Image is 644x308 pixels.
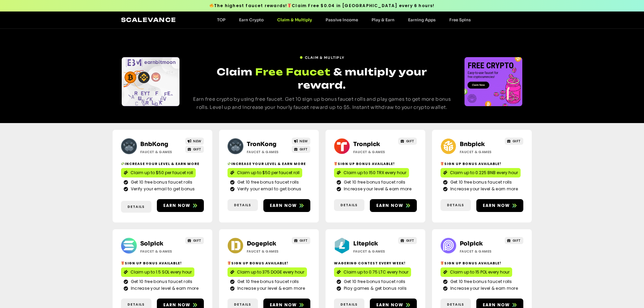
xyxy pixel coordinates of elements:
[440,168,521,177] a: Claim up to 0.225 BNB every hour
[450,269,509,275] span: Claim up to 15 POL every hour
[157,199,204,212] a: Earn now
[270,203,297,209] span: Earn now
[334,199,364,211] a: Details
[353,240,378,247] a: Litepick
[443,17,478,22] a: Free Spins
[300,52,345,60] a: Claim & Multiply
[129,179,193,185] span: Get 10 free bonus faucet rolls
[406,238,414,243] span: GIFT
[130,269,192,275] span: Claim up to 1.5 SOL every hour
[460,249,502,254] h2: Faucet & Games
[398,138,417,145] a: GIFT
[460,149,502,155] h2: Faucet & Games
[401,17,443,22] a: Earning Apps
[365,17,401,22] a: Play & Earn
[234,203,251,208] span: Details
[193,139,201,144] span: NEW
[193,147,201,152] span: GIFT
[342,186,411,192] span: Increase your level & earn more
[334,161,417,166] h2: Sign Up Bonus Available!
[334,162,337,165] img: 🎁
[353,249,396,254] h2: Faucet & Games
[185,237,204,244] a: GIFT
[300,139,308,144] span: NEW
[121,161,204,166] h2: Increase your level & earn more
[460,141,485,148] a: Bnbpick
[247,240,276,247] a: Dogepick
[334,168,409,177] a: Claim up to 150 TRX every hour
[343,269,408,275] span: Claim up to 0.75 LTC every hour
[247,141,277,148] a: TronKong
[232,17,270,22] a: Earn Crypto
[440,261,444,265] img: 🎁
[342,179,406,185] span: Get 10 free bonus faucet rolls
[228,267,307,277] a: Claim up to 375 DOGE every hour
[292,237,310,244] a: GIFT
[140,141,168,148] a: BnbKong
[340,203,358,208] span: Details
[447,302,464,307] span: Details
[228,261,231,265] img: 🎁
[449,179,512,185] span: Get 10 free bonus faucet rolls
[210,3,214,7] img: 🔥
[512,238,521,243] span: GIFT
[406,139,414,144] span: GIFT
[234,302,251,307] span: Details
[343,170,406,176] span: Claim up to 150 TRX every hour
[228,199,258,211] a: Details
[140,240,163,247] a: Solpick
[140,249,183,254] h2: Faucet & Games
[440,199,471,211] a: Details
[460,240,483,247] a: Polpick
[129,279,193,285] span: Get 10 free bonus faucet rolls
[449,186,518,192] span: Increase your level & earn more
[376,302,404,308] span: Earn now
[334,267,411,277] a: Claim up to 0.75 LTC every hour
[464,57,522,106] div: Slides
[247,149,289,155] h2: Faucet & Games
[505,138,523,145] a: GIFT
[340,302,358,307] span: Details
[298,66,427,91] span: & multiply your reward.
[130,170,193,176] span: Claim up to $50 per faucet roll
[476,199,523,212] a: Earn now
[209,3,434,9] span: The highest faucet rewards! Claim Free $0.04 in [GEOGRAPHIC_DATA] every 6 hours!
[121,201,151,213] a: Details
[210,17,232,22] a: TOP
[217,66,253,78] span: Claim
[193,238,201,243] span: GIFT
[127,204,145,209] span: Details
[270,302,297,308] span: Earn now
[449,285,518,291] span: Increase your level & earn more
[228,162,231,165] img: 💸
[300,147,308,152] span: GIFT
[237,170,300,176] span: Claim up to $50 per faucet roll
[228,261,310,266] h2: Sign Up Bonus Available!
[210,17,478,22] nav: Menu
[121,267,194,277] a: Claim up to 1.5 SOL every hour
[263,199,310,212] a: Earn now
[228,168,302,177] a: Claim up to $50 per faucet roll
[334,261,417,266] h2: Wagering contest every week!
[140,149,183,155] h2: Faucet & Games
[121,16,176,23] a: Scalevance
[185,138,204,145] a: NEW
[255,65,331,78] span: Free Faucet
[319,17,365,22] a: Passive Income
[505,237,523,244] a: GIFT
[353,149,396,155] h2: Faucet & Games
[300,238,308,243] span: GIFT
[237,269,304,275] span: Claim up to 375 DOGE every hour
[342,285,407,291] span: Play games & get bonus rolls
[236,279,299,285] span: Get 10 free bonus faucet rolls
[370,199,417,212] a: Earn now
[121,261,124,265] img: 🎁
[185,146,204,153] a: GIFT
[121,168,196,177] a: Claim up to $50 per faucet roll
[450,170,518,176] span: Claim up to 0.225 BNB every hour
[163,203,191,209] span: Earn now
[292,138,310,145] a: NEW
[483,203,510,209] span: Earn now
[440,267,512,277] a: Claim up to 15 POL every hour
[122,57,180,106] div: Slides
